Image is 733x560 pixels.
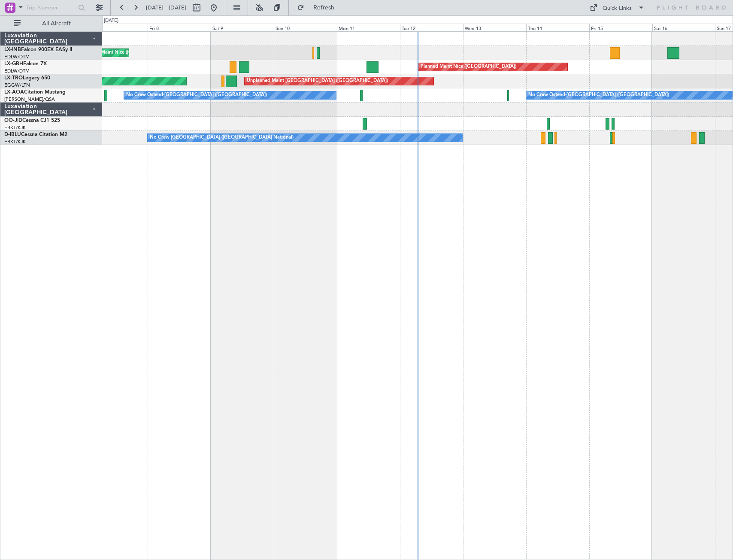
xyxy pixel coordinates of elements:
span: D-IBLU [4,132,21,137]
a: LX-TROLegacy 650 [4,76,50,81]
div: Thu 14 [526,24,589,31]
div: Unplanned Maint Nice ([GEOGRAPHIC_DATA]) [76,46,178,59]
span: LX-GBH [4,61,23,67]
a: OO-JIDCessna CJ1 525 [4,118,60,123]
div: Unplanned Maint [GEOGRAPHIC_DATA] ([GEOGRAPHIC_DATA]) [247,75,388,88]
div: Thu 7 [85,24,148,31]
a: EGGW/LTN [4,82,30,88]
div: Wed 13 [463,24,526,31]
div: Sat 16 [652,24,715,31]
a: EBKT/KJK [4,139,26,145]
span: LX-TRO [4,76,23,81]
input: Trip Number [26,1,76,14]
span: Refresh [306,5,342,11]
button: Refresh [293,1,345,15]
a: EDLW/DTM [4,68,30,74]
a: LX-GBHFalcon 7X [4,61,47,67]
button: Quick Links [585,1,649,15]
span: [DATE] - [DATE] [146,4,186,12]
div: [DATE] [104,17,118,24]
a: LX-INBFalcon 900EX EASy II [4,47,72,52]
div: Planned Maint Nice ([GEOGRAPHIC_DATA]) [421,61,516,73]
div: No Crew [GEOGRAPHIC_DATA] ([GEOGRAPHIC_DATA] National) [150,131,294,144]
div: Quick Links [603,4,632,13]
div: Sat 9 [211,24,274,31]
div: Fri 15 [589,24,652,31]
div: Mon 11 [337,24,400,31]
button: All Aircraft [9,17,93,30]
div: Tue 12 [400,24,463,31]
div: Fri 8 [148,24,211,31]
a: EDLW/DTM [4,54,30,60]
div: No Crew Ostend-[GEOGRAPHIC_DATA] ([GEOGRAPHIC_DATA]) [528,89,669,102]
a: EBKT/KJK [4,124,26,131]
a: D-IBLUCessna Citation M2 [4,132,67,137]
a: [PERSON_NAME]/QSA [4,96,55,103]
span: All Aircraft [22,21,91,27]
span: LX-INB [4,47,21,52]
span: LX-AOA [4,90,24,95]
a: LX-AOACitation Mustang [4,90,66,95]
div: Sun 10 [274,24,337,31]
div: No Crew Ostend-[GEOGRAPHIC_DATA] ([GEOGRAPHIC_DATA]) [126,89,267,102]
span: OO-JID [4,118,22,123]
